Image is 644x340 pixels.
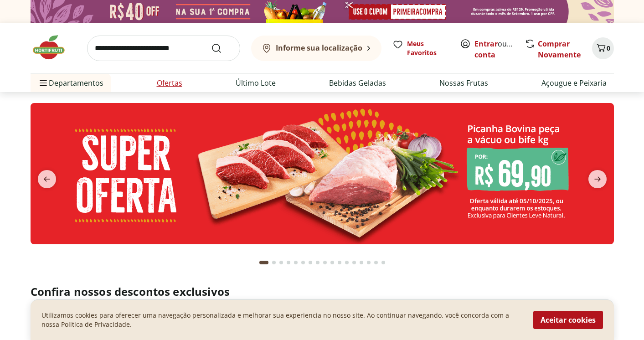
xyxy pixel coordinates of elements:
[392,39,449,57] a: Meus Favoritos
[276,43,362,53] b: Informe sua localização
[350,252,358,273] button: Go to page 13 from fs-carousel
[236,77,276,88] a: Último Lote
[38,72,49,94] button: Menu
[358,252,365,273] button: Go to page 14 from fs-carousel
[299,252,307,273] button: Go to page 6 from fs-carousel
[31,103,614,244] img: super oferta
[41,311,522,329] p: Utilizamos cookies para oferecer uma navegação personalizada e melhorar sua experiencia no nosso ...
[31,34,76,61] img: Hortifruti
[251,36,381,61] button: Informe sua localização
[38,72,103,94] span: Departamentos
[372,252,380,273] button: Go to page 16 from fs-carousel
[581,170,614,188] button: next
[270,252,278,273] button: Go to page 2 from fs-carousel
[285,252,292,273] button: Go to page 4 from fs-carousel
[541,77,607,88] a: Açougue e Peixaria
[365,252,372,273] button: Go to page 15 from fs-carousel
[474,38,515,60] span: ou
[329,77,386,88] a: Bebidas Geladas
[278,252,285,273] button: Go to page 3 from fs-carousel
[31,170,63,188] button: previous
[258,252,270,273] button: Current page from fs-carousel
[321,252,329,273] button: Go to page 9 from fs-carousel
[211,43,233,54] button: Submit Search
[533,311,603,329] button: Aceitar cookies
[292,252,299,273] button: Go to page 5 from fs-carousel
[407,39,449,57] span: Meus Favoritos
[343,252,350,273] button: Go to page 12 from fs-carousel
[157,77,182,88] a: Ofertas
[314,252,321,273] button: Go to page 8 from fs-carousel
[607,44,610,52] span: 0
[474,39,498,49] a: Entrar
[31,284,614,299] h2: Confira nossos descontos exclusivos
[538,39,581,60] a: Comprar Novamente
[380,252,387,273] button: Go to page 17 from fs-carousel
[592,37,614,59] button: Carrinho
[87,36,240,61] input: search
[336,252,343,273] button: Go to page 11 from fs-carousel
[329,252,336,273] button: Go to page 10 from fs-carousel
[474,39,525,60] a: Criar conta
[439,77,488,88] a: Nossas Frutas
[307,252,314,273] button: Go to page 7 from fs-carousel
